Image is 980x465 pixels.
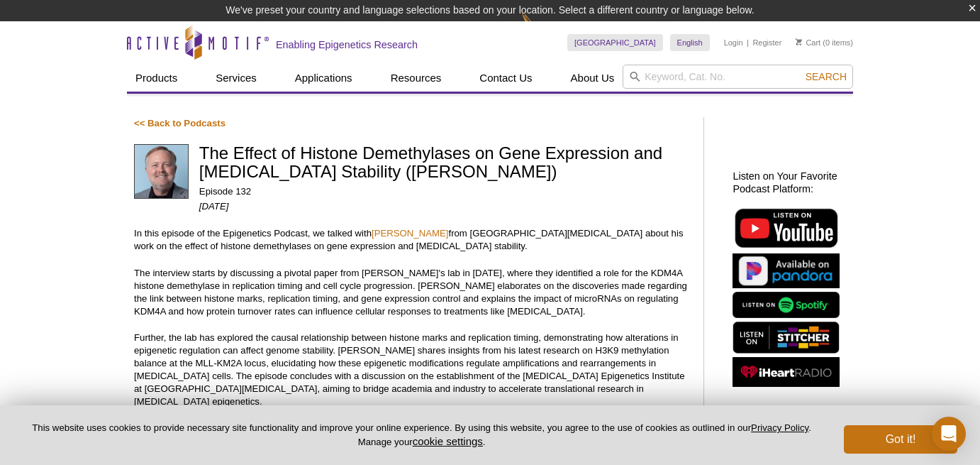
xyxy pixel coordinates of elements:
a: Contact Us [471,65,540,92]
a: English [670,34,710,51]
img: Listen on iHeartRadio [733,357,840,388]
button: cookie settings [413,435,483,447]
a: [GEOGRAPHIC_DATA] [567,34,663,51]
a: Applications [286,65,361,92]
em: [DATE] [199,201,229,212]
img: Listen on Spotify [733,292,840,318]
button: Got it! [844,425,957,454]
div: Open Intercom Messenger [932,417,966,451]
p: Episode 132 [199,185,690,198]
a: Cart [796,38,820,48]
p: Further, the lab has explored the causal relationship between histone marks and replication timin... [134,332,689,408]
img: Your Cart [796,38,802,45]
p: The interview starts by discussing a pivotal paper from [PERSON_NAME]'s lab in [DATE], where they... [134,267,689,318]
button: Search [801,70,851,83]
img: Change Here [521,11,559,44]
img: Listen on Stitcher [733,322,840,354]
p: This website uses cookies to provide necessary site functionality and improve your online experie... [23,422,820,449]
img: Johnathan Whetstine [134,144,189,199]
a: Resources [382,65,450,92]
input: Keyword, Cat. No. [623,65,853,89]
li: (0 items) [796,34,853,51]
li: | [747,34,749,51]
a: [PERSON_NAME] [372,228,448,239]
img: Listen on Pandora [733,253,840,288]
h2: Enabling Epigenetics Research [276,38,418,51]
a: Privacy Policy [751,422,808,433]
img: Listen on YouTube [733,206,840,250]
a: Login [724,38,743,48]
a: About Us [562,65,623,92]
span: Search [806,71,847,82]
a: << Back to Podcasts [134,118,225,128]
p: In this episode of the Epigenetics Podcast, we talked with from [GEOGRAPHIC_DATA][MEDICAL_DATA] a... [134,227,689,253]
h2: Listen on Your Favorite Podcast Platform: [733,170,846,195]
a: Products [127,65,186,92]
a: Register [752,38,781,48]
h1: The Effect of Histone Demethylases on Gene Expression and [MEDICAL_DATA] Stability ([PERSON_NAME]) [199,144,690,183]
a: Services [207,65,265,92]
